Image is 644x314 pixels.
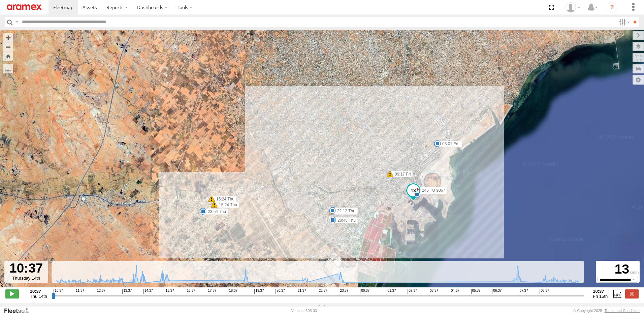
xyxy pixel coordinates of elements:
[228,289,237,294] span: 18:37
[165,289,174,294] span: 15:37
[75,289,84,294] span: 11:37
[3,33,13,42] button: Zoom in
[390,171,413,177] label: 09:17 Fri
[414,191,420,198] div: 5
[492,289,502,294] span: 06:37
[593,289,608,294] strong: 10:37
[207,289,216,294] span: 17:37
[276,289,285,294] span: 20:37
[3,42,13,52] button: Zoom out
[573,309,640,313] div: © Copyright 2025 -
[186,289,195,294] span: 16:37
[519,289,528,294] span: 07:37
[254,289,264,294] span: 19:37
[203,209,228,215] label: 23:54 Thu
[332,208,357,214] label: 22:12 Thu
[633,75,644,85] label: Map Settings
[54,289,63,294] span: 10:37
[333,217,358,223] label: 20:48 Thu
[597,262,639,277] div: 13
[30,294,47,299] span: Thu 14th Aug 2025
[291,309,317,313] div: Version: 305.03
[593,294,608,299] span: Fri 15th Aug 2025
[339,289,348,294] span: 23:37
[387,289,396,294] span: 01:37
[5,289,19,298] label: Play/Stop
[563,2,583,12] div: Ahmed Khanfir
[214,202,239,208] label: 15:24 Thu
[318,289,327,294] span: 22:37
[540,289,549,294] span: 08:37
[3,64,13,73] label: Measure
[625,289,639,298] label: Close
[7,4,42,10] img: aramex-logo.svg
[4,307,35,314] a: Visit our Website
[212,196,236,202] label: 15:24 Thu
[471,289,481,294] span: 05:37
[438,141,460,147] label: 08:01 Fri
[143,289,153,294] span: 14:37
[122,289,132,294] span: 13:37
[616,17,631,27] label: Search Filter Options
[605,309,640,313] a: Terms and Conditions
[360,289,369,294] span: 00:37
[607,2,617,13] i: ?
[3,52,13,61] button: Zoom Home
[30,289,47,294] strong: 10:37
[450,289,459,294] span: 04:37
[429,289,438,294] span: 03:37
[408,289,417,294] span: 02:37
[422,188,445,193] span: 245 TU 9067
[14,17,20,27] label: Search Query
[96,289,105,294] span: 12:37
[297,289,306,294] span: 21:37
